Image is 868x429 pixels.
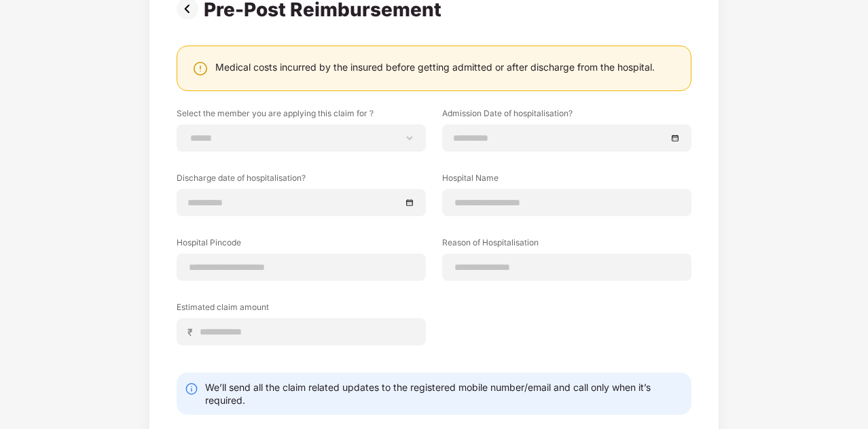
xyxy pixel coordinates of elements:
img: svg+xml;base64,PHN2ZyBpZD0iV2FybmluZ18tXzI0eDI0IiBkYXRhLW5hbWU9Ildhcm5pbmcgLSAyNHgyNCIgeG1sbnM9Im... [192,61,209,77]
img: svg+xml;base64,PHN2ZyBpZD0iSW5mby0yMHgyMCIgeG1sbnM9Imh0dHA6Ly93d3cudzMub3JnLzIwMDAvc3ZnIiB3aWR0aD... [185,382,198,396]
label: Hospital Pincode [177,237,426,254]
label: Admission Date of hospitalisation? [442,107,691,124]
div: Medical costs incurred by the insured before getting admitted or after discharge from the hospital. [215,61,655,73]
label: Discharge date of hospitalisation? [177,172,426,189]
span: ₹ [187,326,198,339]
label: Reason of Hospitalisation [442,237,691,254]
div: We’ll send all the claim related updates to the registered mobile number/email and call only when... [205,381,683,407]
label: Estimated claim amount [177,301,426,318]
label: Hospital Name [442,172,691,189]
label: Select the member you are applying this claim for ? [177,107,426,124]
